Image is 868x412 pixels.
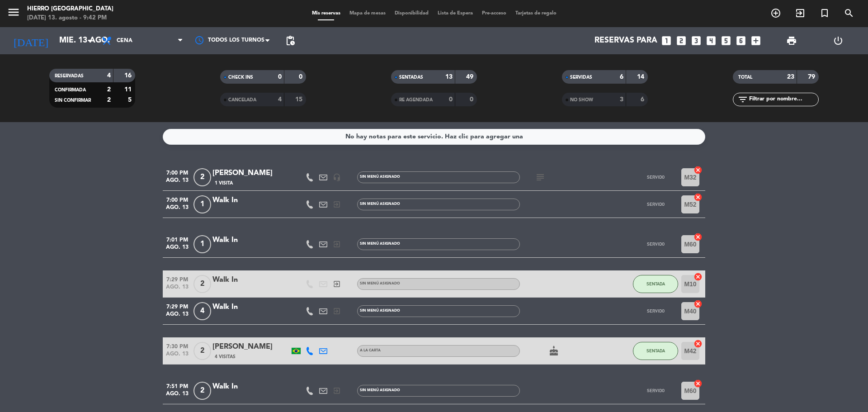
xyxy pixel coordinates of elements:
[163,234,192,244] span: 7:01 PM
[660,35,672,47] i: looks_one
[278,96,282,103] strong: 4
[333,387,341,395] i: exit_to_app
[163,311,192,322] span: ago. 13
[345,132,523,142] div: No hay notas para este servicio. Haz clic para agregar una
[360,309,400,313] span: Sin menú asignado
[693,272,703,281] i: cancel
[360,242,400,246] span: Sin menú asignado
[720,35,732,47] i: looks_5
[693,166,703,175] i: cancel
[360,388,400,392] span: Sin menú asignado
[212,301,289,313] div: Walk In
[620,74,623,80] strong: 6
[477,11,511,16] span: Pre-acceso
[637,74,646,80] strong: 14
[163,274,192,284] span: 7:29 PM
[675,35,687,47] i: looks_two
[690,35,702,47] i: looks_3
[399,98,433,102] span: RE AGENDADA
[27,5,113,14] div: Hierro [GEOGRAPHIC_DATA]
[107,72,111,79] strong: 4
[333,240,341,248] i: exit_to_app
[228,98,256,102] span: CANCELADA
[163,284,192,294] span: ago. 13
[641,96,646,103] strong: 6
[124,86,133,93] strong: 11
[333,307,341,315] i: exit_to_app
[333,280,341,288] i: exit_to_app
[620,96,623,103] strong: 3
[511,11,561,16] span: Tarjetas de regalo
[693,339,703,348] i: cancel
[735,35,747,47] i: looks_6
[193,168,211,186] span: 2
[193,235,211,253] span: 1
[647,242,665,246] span: SERVIDO
[633,195,678,213] button: SERVIDO
[333,173,341,181] i: headset_mic
[7,31,55,51] i: [DATE]
[748,95,818,104] input: Filtrar por nombre...
[163,351,192,361] span: ago. 13
[470,96,475,103] strong: 0
[647,388,665,393] span: SERVIDO
[808,74,817,80] strong: 79
[646,281,665,286] span: SENTADA
[449,96,453,103] strong: 0
[193,382,211,400] span: 2
[228,75,253,80] span: CHECK INS
[163,204,192,215] span: ago. 13
[633,382,678,400] button: SERVIDO
[163,380,192,391] span: 7:51 PM
[55,88,86,92] span: CONFIRMADA
[633,342,678,360] button: SENTADA
[535,172,546,183] i: subject
[345,11,390,16] span: Mapa de mesas
[750,35,762,47] i: add_box
[193,195,211,213] span: 1
[787,74,794,80] strong: 23
[594,36,657,45] span: Reservas para
[466,74,475,80] strong: 49
[633,275,678,293] button: SENTADA
[815,27,861,54] div: LOG OUT
[693,193,703,202] i: cancel
[844,8,854,19] i: search
[117,38,132,44] span: Cena
[570,98,593,102] span: NO SHOW
[333,200,341,208] i: exit_to_app
[212,381,289,393] div: Walk In
[215,353,236,360] span: 4 Visitas
[399,75,423,80] span: SENTADAS
[55,98,91,103] span: SIN CONFIRMAR
[212,167,289,179] div: [PERSON_NAME]
[770,8,781,19] i: add_circle_outline
[215,180,233,187] span: 1 Visita
[128,97,133,103] strong: 5
[124,72,133,79] strong: 16
[360,202,400,206] span: Sin menú asignado
[360,349,381,352] span: A la carta
[107,97,111,103] strong: 2
[647,175,665,180] span: SERVIDO
[212,341,289,353] div: [PERSON_NAME]
[212,274,289,286] div: Walk In
[7,5,20,22] button: menu
[360,282,400,285] span: Sin menú asignado
[55,74,84,78] span: RESERVADAS
[299,74,304,80] strong: 0
[107,86,111,93] strong: 2
[163,301,192,311] span: 7:29 PM
[84,35,95,46] i: arrow_drop_down
[693,299,703,308] i: cancel
[193,302,211,320] span: 4
[570,75,592,80] span: SERVIDAS
[212,234,289,246] div: Walk In
[212,194,289,206] div: Walk In
[278,74,282,80] strong: 0
[193,275,211,293] span: 2
[163,244,192,255] span: ago. 13
[163,341,192,351] span: 7:30 PM
[633,235,678,253] button: SERVIDO
[163,177,192,188] span: ago. 13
